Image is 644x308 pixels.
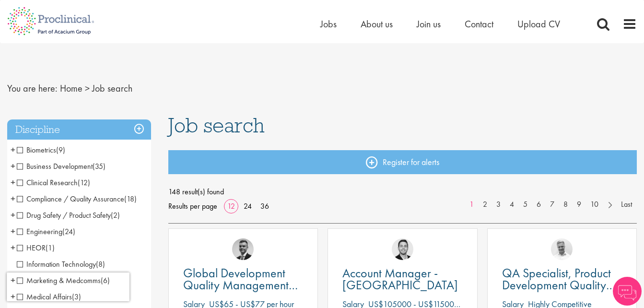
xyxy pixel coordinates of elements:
span: (8) [96,259,105,269]
span: + [11,142,15,157]
a: 1 [465,199,479,210]
span: Information Technology [17,259,105,269]
span: Account Manager - [GEOGRAPHIC_DATA] [342,265,458,293]
span: Compliance / Quality Assurance [17,194,124,204]
span: Business Development [17,161,105,171]
span: Drug Safety / Product Safety [17,210,120,220]
a: 10 [585,199,603,210]
a: Register for alerts [168,150,637,174]
span: (2) [111,210,120,220]
span: You are here: [7,82,58,95]
h3: Discipline [7,119,151,140]
a: Account Manager - [GEOGRAPHIC_DATA] [342,267,462,291]
span: + [11,240,15,255]
img: Chatbot [613,277,642,306]
img: Alex Bill [232,238,254,260]
span: (1) [46,243,55,253]
a: 12 [224,201,238,211]
span: + [11,224,15,238]
span: Engineering [17,226,75,237]
span: Clinical Research [17,178,90,188]
span: (18) [124,194,137,204]
span: Business Development [17,161,93,171]
span: + [11,159,15,173]
span: + [11,191,15,206]
a: 36 [257,201,272,211]
span: Compliance / Quality Assurance [17,194,137,204]
span: > [85,82,90,95]
span: (24) [62,226,75,237]
a: Jobs [320,18,337,30]
a: 2 [478,199,492,210]
span: Global Development Quality Management (GCP) [183,265,298,305]
a: About us [361,18,393,30]
span: + [11,175,15,190]
span: Job search [168,112,265,138]
span: Biometrics [17,145,56,155]
a: Last [616,199,637,210]
a: breadcrumb link [60,82,82,95]
span: (9) [56,145,65,155]
iframe: reCAPTCHA [7,272,129,301]
a: Contact [465,18,493,30]
a: 9 [572,199,586,210]
span: Job search [92,82,132,95]
img: Parker Jensen [392,238,413,260]
a: 6 [532,199,546,210]
a: 3 [492,199,505,210]
span: HEOR [17,243,55,253]
span: (35) [93,161,105,171]
span: Engineering [17,226,62,237]
img: Joshua Bye [551,238,573,260]
span: Information Technology [17,259,96,269]
a: Upload CV [517,18,560,30]
span: Biometrics [17,145,65,155]
span: HEOR [17,243,46,253]
span: Drug Safety / Product Safety [17,210,111,220]
a: 8 [559,199,573,210]
a: QA Specialist, Product Development Quality (PDQ) [502,267,622,291]
a: 7 [545,199,559,210]
a: 24 [240,201,255,211]
span: (12) [78,178,90,188]
a: 4 [505,199,519,210]
span: + [11,208,15,222]
span: QA Specialist, Product Development Quality (PDQ) [502,265,615,305]
a: Join us [417,18,441,30]
span: 148 result(s) found [168,185,637,199]
span: Results per page [168,199,217,213]
a: Global Development Quality Management (GCP) [183,267,303,291]
a: 5 [518,199,532,210]
span: Clinical Research [17,178,78,188]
